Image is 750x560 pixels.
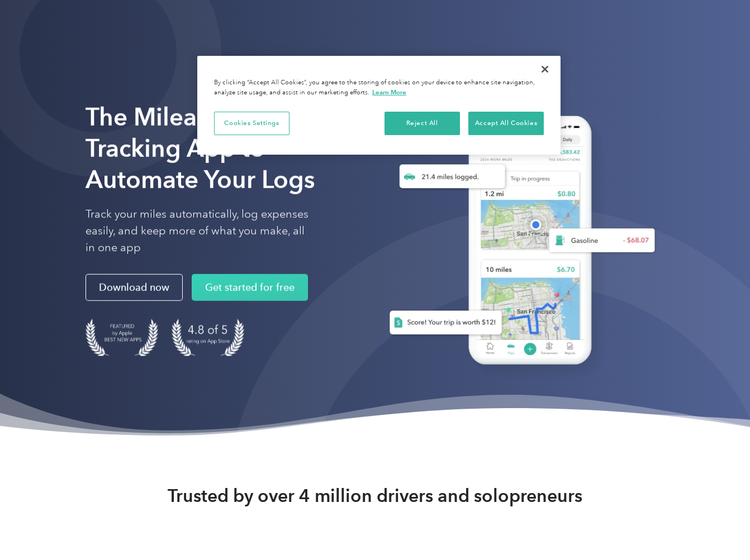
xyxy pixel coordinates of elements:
[214,78,544,98] div: By clicking “Accept All Cookies”, you agree to the storing of cookies on your device to enhance s...
[192,274,308,301] a: Get started for free
[468,112,544,135] button: Accept All Cookies
[172,319,244,356] img: 4.9 out of 5 stars on the app store
[86,206,309,256] p: Track your miles automatically, log expenses easily, and keep more of what you make, all in one app
[86,319,158,356] img: Badge for Featured by Apple Best New Apps
[86,274,183,301] a: Download now
[533,57,557,82] button: Close
[385,112,460,135] button: Reject All
[168,485,582,507] strong: Trusted by over 4 million drivers and solopreneurs
[372,88,406,96] a: More information about your privacy, opens in a new tab
[197,56,561,155] div: Cookie banner
[214,112,289,135] button: Cookies Settings
[372,104,664,381] img: Everlance, mileage tracker app, expense tracking app
[197,56,561,155] div: Privacy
